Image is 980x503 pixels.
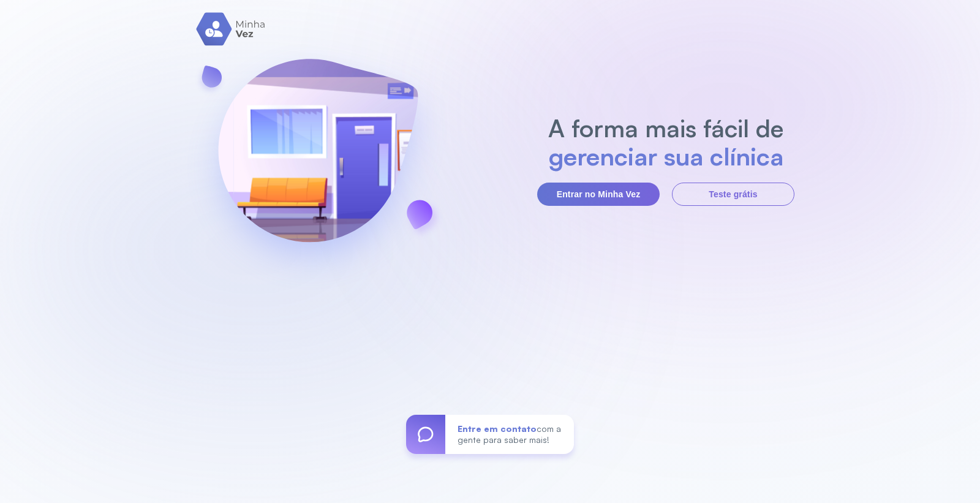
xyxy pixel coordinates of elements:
[406,415,574,454] a: Entre em contatocom a gente para saber mais!
[458,423,537,434] span: Entre em contato
[186,26,450,293] img: banner-login.svg
[672,183,794,206] button: Teste grátis
[445,415,574,454] div: com a gente para saber mais!
[542,114,790,142] h2: A forma mais fácil de
[542,142,790,170] h2: gerenciar sua clínica
[537,183,660,206] button: Entrar no Minha Vez
[196,12,266,46] img: logo.svg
